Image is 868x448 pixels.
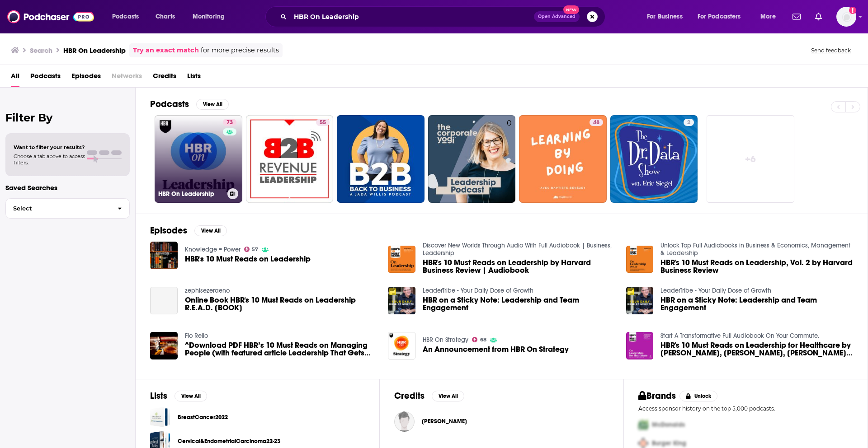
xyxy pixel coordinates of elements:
a: PodcastsView All [150,98,229,110]
a: CreditsView All [394,390,464,401]
a: BreastCancer2022 [178,412,228,422]
a: HBR's 10 Must Reads on Leadership by Harvard Business Review | Audiobook [423,259,615,274]
a: Online Book HBR's 10 Must Reads on Leadership R.E.A.D. [BOOK] [185,296,377,312]
button: Open AdvancedNew [534,11,580,22]
a: HBR on a Sticky Note: Leadership and Team Engagement [388,287,415,314]
a: All [11,69,19,87]
span: Logged in as amandalamPR [836,7,856,27]
a: HBR's 10 Must Reads on Leadership [185,255,311,263]
span: Monitoring [193,10,225,23]
button: View All [175,391,207,401]
h2: Podcasts [150,98,189,110]
a: EpisodesView All [150,225,227,236]
input: Search podcasts, credits, & more... [290,9,534,24]
h3: HBR On Leadership [158,190,224,198]
span: 57 [252,247,258,252]
a: Start A Transformative Full Audiobook On Your Commute. [660,332,819,340]
a: ^Download PDF HBR’s 10 Must Reads on Managing People (with featured article Leadership That Gets ... [150,332,178,359]
span: 68 [480,338,486,342]
span: McDonalds [652,421,685,429]
img: User Profile [836,7,856,27]
span: ^Download PDF HBR’s 10 Must Reads on Managing People (with featured article Leadership That Gets ... [185,341,377,357]
span: for more precise results [201,45,279,56]
a: Discover New Worlds Through Audio With Full Audiobook | Business, Leadership [423,242,612,257]
span: Networks [112,69,142,87]
svg: Add a profile image [849,7,856,14]
a: LeaderTribe - Your Daily Dose of Growth [660,287,771,294]
img: HBR's 10 Must Reads on Leadership, Vol. 2 by Harvard Business Review [626,246,654,273]
span: New [563,5,580,14]
button: open menu [641,9,694,24]
button: open menu [754,9,787,24]
img: Ian Fox [394,411,415,432]
button: View All [196,99,229,110]
button: Send feedback [808,47,854,54]
span: 48 [593,118,599,127]
button: Show profile menu [836,7,856,27]
a: LeaderTribe - Your Daily Dose of Growth [423,287,533,294]
a: Lists [187,69,201,87]
button: open menu [106,9,151,24]
a: Show notifications dropdown [811,9,826,24]
span: 2 [687,118,690,127]
a: Episodes [71,69,101,87]
h2: Credits [394,390,425,401]
a: Credits [153,69,176,87]
a: 0 [428,115,516,203]
img: HBR on a Sticky Note: Leadership and Team Engagement [626,287,654,314]
img: First Pro Logo [635,415,652,434]
img: Podchaser - Follow, Share and Rate Podcasts [7,8,94,25]
a: 57 [244,247,259,252]
a: Knowledge = Power [185,246,241,253]
a: Podcasts [30,69,61,87]
span: For Podcasters [698,10,741,23]
h2: Brands [638,390,676,401]
button: open menu [692,9,754,24]
a: HBR's 10 Must Reads on Leadership, Vol. 2 by Harvard Business Review [660,259,853,274]
h2: Lists [150,390,167,401]
button: Select [5,198,130,219]
h3: Search [30,46,52,55]
button: View All [432,391,464,401]
a: Cervical&EndometrialCarcinoma22-23 [178,436,280,446]
a: An Announcement from HBR On Strategy [388,332,415,359]
a: Try an exact match [133,45,199,56]
span: 55 [320,118,326,127]
span: BreastCancer2022 [150,407,170,427]
div: Search podcasts, credits, & more... [274,6,614,27]
a: An Announcement from HBR On Strategy [423,345,569,353]
span: [PERSON_NAME] [422,418,467,425]
a: Unlock Top Full Audiobooks in Business & Economics, Management & Leadership [660,242,850,257]
a: 2 [684,119,694,126]
span: Charts [156,10,175,23]
img: HBR's 10 Must Reads on Leadership for Healthcare by John P. Kotter, Thomas H. Lee, Daniel Goleman... [626,332,654,359]
span: Want to filter your results? [14,144,85,150]
span: Burger King [652,439,686,447]
a: 73 [223,119,236,126]
span: Choose a tab above to access filters. [14,153,85,166]
a: 55 [246,115,334,203]
span: HBR on a Sticky Note: Leadership and Team Engagement [660,296,853,312]
p: Saved Searches [5,183,130,192]
a: Online Book HBR's 10 Must Reads on Leadership R.E.A.D. [BOOK] [150,287,178,314]
a: ListsView All [150,390,207,401]
span: Open Advanced [538,14,576,19]
button: Unlock [679,391,718,401]
button: open menu [186,9,236,24]
span: Select [6,205,110,211]
img: HBR's 10 Must Reads on Leadership [150,242,178,269]
h3: HBR On Leadership [63,46,126,55]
